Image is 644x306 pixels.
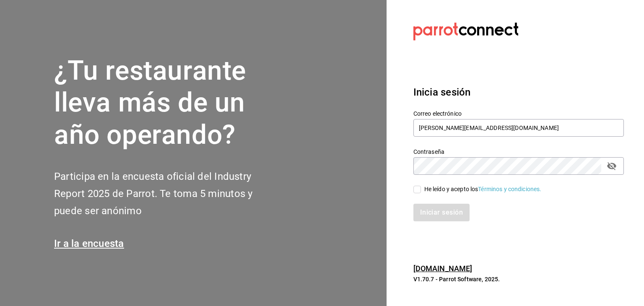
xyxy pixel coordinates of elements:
[54,238,124,249] a: Ir a la encuesta
[54,55,280,151] h1: ¿Tu restaurante lleva más de un año operando?
[605,159,619,173] button: passwordField
[413,110,624,116] label: Correo electrónico
[413,264,473,273] a: [DOMAIN_NAME]
[413,119,624,137] input: Ingresa tu correo electrónico
[413,275,624,283] p: V1.70.7 - Parrot Software, 2025.
[413,85,624,100] h3: Inicia sesión
[54,168,280,219] h2: Participa en la encuesta oficial del Industry Report 2025 de Parrot. Te toma 5 minutos y puede se...
[424,185,542,194] div: He leído y acepto los
[413,148,624,154] label: Contraseña
[478,186,541,192] a: Términos y condiciones.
